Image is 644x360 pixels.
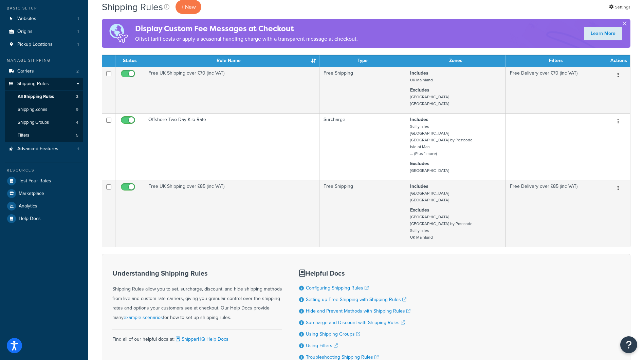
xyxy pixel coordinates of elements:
[410,214,473,240] small: [GEOGRAPHIC_DATA] [GEOGRAPHIC_DATA] by Postcode Scilly Isles UK Mainland
[410,190,449,203] small: [GEOGRAPHIC_DATA] [GEOGRAPHIC_DATA]
[115,55,144,67] th: Status
[319,180,406,247] td: Free Shipping
[306,284,369,292] a: Configuring Shipping Rules
[506,67,606,113] td: Free Delivery over £70 (inc VAT)
[18,107,47,113] span: Shipping Zones
[112,329,282,344] div: Find all of our helpful docs at:
[19,216,41,222] span: Help Docs
[144,67,319,113] td: Free UK Shipping over £70 (inc VAT)
[76,133,78,138] span: 5
[5,213,83,225] a: Help Docs
[584,27,622,40] a: Learn More
[17,16,36,22] span: Websites
[77,146,79,152] span: 1
[410,77,433,83] small: UK Mainland
[5,13,83,25] a: Websites 1
[306,342,338,349] a: Using Filters
[17,146,58,152] span: Advanced Features
[144,113,319,180] td: Offshore Two Day Kilo Rate
[112,269,282,322] div: Shipping Rules allow you to set, surcharge, discount, and hide shipping methods from live and cus...
[135,34,358,44] p: Offset tariff costs or apply a seasonal handling charge with a transparent message at checkout.
[306,296,406,303] a: Setting up Free Shipping with Shipping Rules
[5,38,83,51] li: Pickup Locations
[77,16,79,22] span: 1
[5,200,83,212] a: Analytics
[17,29,33,35] span: Origins
[410,69,428,77] strong: Includes
[5,187,83,200] a: Marketplace
[19,178,51,184] span: Test Your Rates
[18,94,54,100] span: All Shipping Rules
[410,94,449,107] small: [GEOGRAPHIC_DATA] [GEOGRAPHIC_DATA]
[410,86,429,94] strong: Excludes
[319,55,406,67] th: Type
[5,167,83,173] div: Resources
[5,5,83,11] div: Basic Setup
[606,55,630,67] th: Actions
[77,29,79,35] span: 1
[5,129,83,142] li: Filters
[5,91,83,103] a: All Shipping Rules 3
[506,55,606,67] th: Filters
[17,42,53,47] span: Pickup Locations
[76,68,79,74] span: 2
[5,65,83,78] a: Carriers 2
[5,58,83,63] div: Manage Shipping
[102,19,135,48] img: duties-banner-06bc72dcb5fe05cb3f9472aba00be2ae8eb53ab6f0d8bb03d382ba314ac3c341.png
[609,2,630,12] a: Settings
[5,25,83,38] li: Origins
[410,160,429,167] strong: Excludes
[5,143,83,155] a: Advanced Features 1
[410,183,428,190] strong: Includes
[5,143,83,155] li: Advanced Features
[5,13,83,25] li: Websites
[18,133,29,138] span: Filters
[410,206,429,214] strong: Excludes
[19,203,37,209] span: Analytics
[5,129,83,142] a: Filters 5
[5,78,83,142] li: Shipping Rules
[410,167,449,174] small: [GEOGRAPHIC_DATA]
[319,113,406,180] td: Surcharge
[506,180,606,247] td: Free Delivery over £85 (inc VAT)
[5,103,83,116] li: Shipping Zones
[112,269,282,277] h3: Understanding Shipping Rules
[5,103,83,116] a: Shipping Zones 9
[17,68,34,74] span: Carriers
[18,120,49,125] span: Shipping Groups
[5,91,83,103] li: All Shipping Rules
[76,120,78,125] span: 4
[406,55,506,67] th: Zones
[410,123,473,157] small: Scilly Isles [GEOGRAPHIC_DATA] [GEOGRAPHIC_DATA] by Postcode Isle of Man ... (Plus 1 more)
[144,55,319,67] th: Rule Name : activate to sort column ascending
[299,269,410,277] h3: Helpful Docs
[5,25,83,38] a: Origins 1
[306,307,410,315] a: Hide and Prevent Methods with Shipping Rules
[76,94,78,100] span: 3
[5,175,83,187] a: Test Your Rates
[76,107,78,113] span: 9
[306,319,405,326] a: Surcharge and Discount with Shipping Rules
[5,78,83,90] a: Shipping Rules
[19,191,44,197] span: Marketplace
[5,38,83,51] a: Pickup Locations 1
[144,180,319,247] td: Free UK Shipping over £85 (inc VAT)
[17,81,49,87] span: Shipping Rules
[410,116,428,123] strong: Includes
[306,331,360,338] a: Using Shipping Groups
[77,42,79,47] span: 1
[135,23,358,34] h4: Display Custom Fee Messages at Checkout
[620,336,637,353] button: Open Resource Center
[5,116,83,129] a: Shipping Groups 4
[5,65,83,78] li: Carriers
[319,67,406,113] td: Free Shipping
[174,336,228,343] a: ShipperHQ Help Docs
[102,0,163,14] h1: Shipping Rules
[5,116,83,129] li: Shipping Groups
[124,314,163,321] a: example scenarios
